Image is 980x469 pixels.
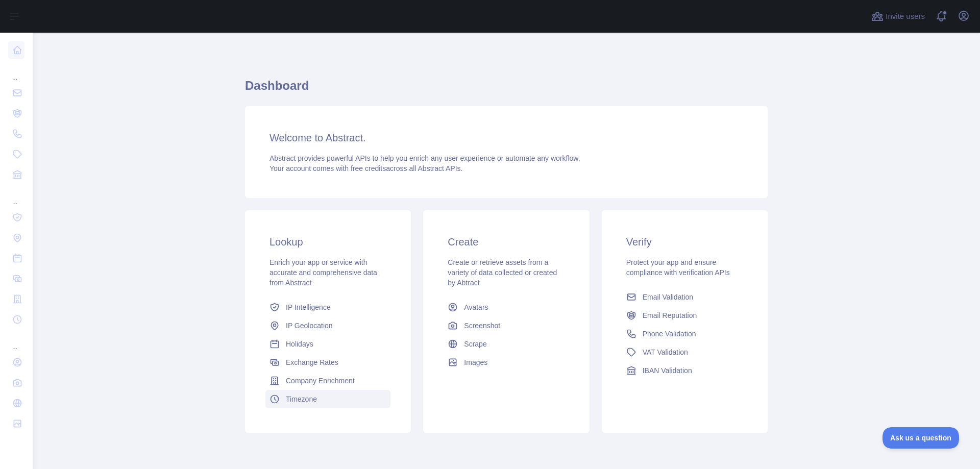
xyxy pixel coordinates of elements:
span: Email Reputation [643,310,697,320]
span: Invite users [886,11,925,22]
span: Phone Validation [643,329,696,339]
span: free credits [351,164,386,172]
span: Enrich your app or service with accurate and comprehensive data from Abstract [269,258,377,287]
span: Scrape [464,339,486,349]
button: Invite users [869,8,927,24]
iframe: Toggle Customer Support [883,427,960,449]
a: Phone Validation [622,325,747,343]
a: Screenshot [444,316,569,335]
span: IBAN Validation [643,365,692,376]
a: Holidays [265,335,390,353]
a: Email Reputation [622,306,747,325]
h3: Lookup [269,235,386,249]
span: Protect your app and ensure compliance with verification APIs [626,258,730,277]
a: Avatars [444,298,569,316]
span: Email Validation [643,292,693,302]
div: ... [8,331,24,351]
a: Exchange Rates [265,353,390,372]
a: VAT Validation [622,343,747,361]
h3: Verify [626,235,743,249]
a: IBAN Validation [622,361,747,380]
a: Images [444,353,569,372]
div: ... [8,61,24,82]
span: Your account comes with across all Abstract APIs. [269,164,462,172]
a: IP Intelligence [265,298,390,316]
a: Email Validation [622,288,747,306]
span: Timezone [286,394,317,404]
span: Holidays [286,339,313,349]
a: Company Enrichment [265,372,390,390]
h1: Dashboard [245,78,768,102]
a: Timezone [265,390,390,408]
h3: Welcome to Abstract. [269,131,743,145]
span: Avatars [464,302,488,312]
span: Create or retrieve assets from a variety of data collected or created by Abtract [448,258,557,287]
span: Exchange Rates [286,357,338,367]
h3: Create [448,235,565,249]
span: IP Intelligence [286,302,331,312]
span: Company Enrichment [286,376,355,386]
a: IP Geolocation [265,316,390,335]
span: Abstract provides powerful APIs to help you enrich any user experience or automate any workflow. [269,154,580,162]
span: VAT Validation [643,347,688,357]
div: ... [8,186,24,206]
span: Screenshot [464,320,500,331]
span: Images [464,357,487,367]
a: Scrape [444,335,569,353]
span: IP Geolocation [286,320,333,331]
